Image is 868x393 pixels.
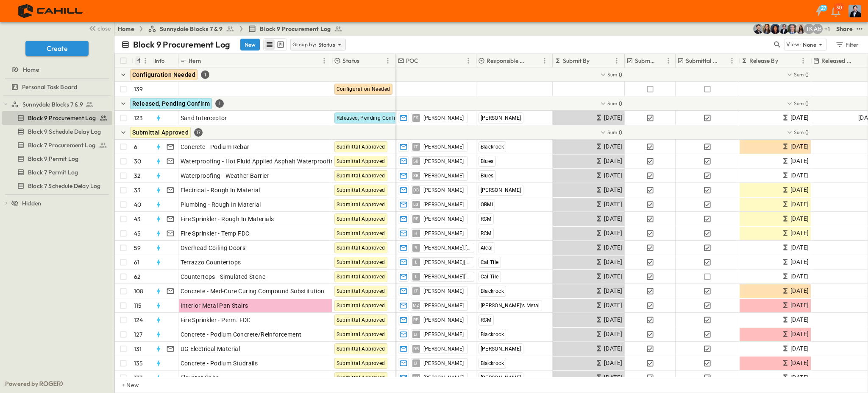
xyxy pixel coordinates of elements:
[337,245,385,251] span: Submittal Approved
[420,56,430,65] button: Sort
[423,115,464,121] span: [PERSON_NAME]
[604,156,622,166] span: [DATE]
[790,272,809,281] span: [DATE]
[134,186,141,194] p: 33
[563,56,590,65] p: Submit By
[727,56,737,66] button: Menu
[805,70,809,79] span: 0
[2,111,112,125] div: Block 9 Procurement Logtest
[607,71,618,78] p: Sum
[132,100,210,107] span: Released, Pending Confirm
[2,125,112,138] div: Block 9 Schedule Delay Logtest
[134,287,144,295] p: 108
[337,360,385,366] span: Submittal Approved
[423,345,464,352] span: [PERSON_NAME]
[134,229,141,238] p: 45
[181,157,381,166] span: Waterproofing - Hot Fluid Applied Asphalt Waterproofing at Podium slab
[481,202,493,208] span: OBMI
[423,273,470,280] span: [PERSON_NAME][EMAIL_ADDRESS][DOMAIN_NAME]
[118,25,348,33] nav: breadcrumbs
[780,56,789,65] button: Sort
[415,233,417,233] span: R
[604,228,622,238] span: [DATE]
[148,25,235,33] a: Sunnydale Blocks 7 & 9
[263,38,287,51] div: table view
[604,142,622,152] span: [DATE]
[133,39,230,51] p: Block 9 Procurement Log
[413,161,419,161] span: SB
[181,301,248,310] span: Interior Metal Pan Stairs
[619,70,622,79] span: 0
[463,56,473,66] button: Menu
[604,329,622,339] span: [DATE]
[790,358,809,368] span: [DATE]
[260,25,331,33] span: Block 9 Procurement Log
[2,166,111,178] a: Block 7 Permit Log
[604,257,622,267] span: [DATE]
[835,40,859,49] div: Filter
[97,24,111,33] span: close
[28,168,78,177] span: Block 7 Permit Log
[481,230,492,236] span: RCM
[2,166,112,179] div: Block 7 Permit Logtest
[318,40,335,49] p: Status
[240,39,260,51] button: New
[134,171,141,180] p: 32
[794,71,804,78] p: Sum
[423,288,464,295] span: [PERSON_NAME]
[790,373,809,382] span: [DATE]
[604,214,622,224] span: [DATE]
[481,173,494,179] span: Blues
[790,185,809,195] span: [DATE]
[770,24,780,34] img: Olivia Khan (okhan@cahill-sf.com)
[337,274,385,280] span: Submittal Approved
[787,24,797,34] img: Jared Salin (jsalin@cahill-sf.com)
[337,331,385,337] span: Submittal Approved
[481,158,494,164] span: Blues
[337,216,385,222] span: Submittal Approved
[337,173,385,179] span: Submittal Approved
[607,129,618,136] p: Sum
[423,331,464,338] span: [PERSON_NAME]
[181,229,250,238] span: Fire Sprinkler - Temp FDC
[657,56,666,65] button: Sort
[181,359,258,368] span: Concrete - Podium Studrails
[337,375,385,381] span: Submittal Approved
[181,316,251,324] span: Fire Sprinkler - Perm. FDC
[663,56,673,66] button: Menu
[790,257,809,267] span: [DATE]
[28,182,100,190] span: Block 7 Schedule Delay Log
[481,288,504,294] span: Blackrock
[423,302,464,309] span: [PERSON_NAME]
[607,100,618,107] p: Sum
[423,230,464,237] span: [PERSON_NAME]
[264,39,275,50] button: row view
[342,56,359,65] p: Status
[481,303,540,309] span: [PERSON_NAME]'s Metal
[790,315,809,325] span: [DATE]
[423,187,464,194] span: [PERSON_NAME]
[160,25,223,33] span: Sunnydale Blocks 7 & 9
[790,156,809,166] span: [DATE]
[134,301,142,310] p: 115
[337,230,385,236] span: Submittal Approved
[481,331,504,337] span: Blackrock
[790,286,809,296] span: [DATE]
[23,65,39,74] span: Home
[181,171,269,180] span: Waterproofing - Weather Barrier
[132,54,153,67] div: #
[337,346,385,352] span: Submittal Approved
[2,153,111,165] a: Block 9 Permit Log
[85,22,112,34] button: close
[481,144,504,150] span: Blackrock
[181,114,227,122] span: Sand Interceptor
[635,56,655,65] p: Submitted?
[481,274,499,280] span: Cal Tile
[153,54,178,67] div: Info
[181,345,240,353] span: UG Electrical Material
[134,258,139,267] p: 61
[481,346,521,352] span: [PERSON_NAME]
